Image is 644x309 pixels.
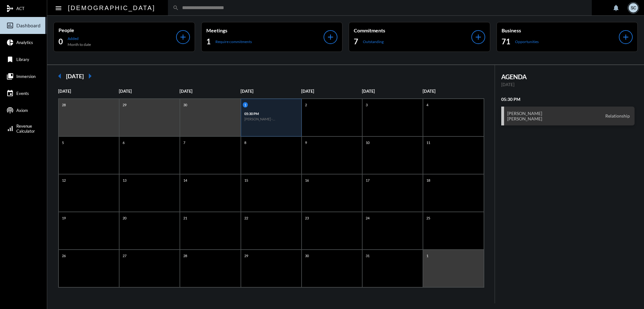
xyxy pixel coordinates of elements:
mat-icon: add [326,33,335,41]
p: 1 [425,253,430,258]
p: 29 [243,253,250,258]
p: 31 [364,253,371,258]
p: 19 [60,215,67,221]
p: 30 [303,253,310,258]
mat-icon: add [179,33,187,41]
p: 14 [182,178,189,183]
mat-icon: collections_bookmark [6,73,14,80]
mat-icon: Side nav toggle icon [55,4,62,12]
p: 18 [425,178,432,183]
mat-icon: notifications [612,4,620,12]
div: SC [629,3,638,13]
p: 2 [303,102,308,108]
h2: 05:30 PM [501,97,635,102]
mat-icon: bookmark [6,56,14,63]
span: Library [16,57,29,62]
mat-icon: signal_cellular_alt [6,125,14,132]
p: [DATE] [241,89,301,94]
p: 28 [60,102,67,108]
mat-icon: pie_chart [6,39,14,46]
p: 4 [425,102,430,108]
p: 16 [303,178,310,183]
p: Meetings [206,27,324,33]
span: Events [16,91,29,96]
h3: [PERSON_NAME] [PERSON_NAME] [507,111,542,121]
p: 27 [121,253,128,258]
mat-icon: event [6,90,14,97]
h2: 1 [206,36,211,47]
h2: 7 [354,36,358,47]
h2: 0 [58,36,63,47]
p: 6 [121,140,126,145]
p: 7 [182,140,187,145]
mat-icon: arrow_right [84,70,96,82]
p: [DATE] [501,82,635,87]
span: Axiom [16,108,28,113]
span: Immersion [16,74,36,79]
p: [DATE] [423,89,483,94]
p: 05:30 PM [244,112,298,116]
p: 9 [303,140,308,145]
p: Added [68,36,91,41]
p: 10 [364,140,371,145]
p: Month to date [68,42,91,47]
p: 25 [425,215,432,221]
p: 13 [121,178,128,183]
p: [DATE] [119,89,180,94]
mat-icon: add [474,33,483,41]
p: 8 [243,140,248,145]
h2: AGENDA [501,73,635,80]
mat-icon: insert_chart_outlined [6,22,14,29]
p: 1 [243,102,248,108]
p: 24 [364,215,371,221]
p: 30 [182,102,189,108]
h2: 71 [502,36,510,47]
mat-icon: podcasts [6,107,14,114]
p: [DATE] [58,89,119,94]
mat-icon: arrow_left [53,70,66,82]
span: Relationship [604,113,631,119]
h2: [DEMOGRAPHIC_DATA] [68,3,155,13]
p: 29 [121,102,128,108]
mat-icon: mediation [6,5,14,12]
p: Opportunities [515,39,539,44]
p: Require commitments [215,39,252,44]
p: 12 [60,178,67,183]
p: 26 [60,253,67,258]
h6: [PERSON_NAME] - [PERSON_NAME] - Relationship [244,117,298,121]
p: [DATE] [180,89,240,94]
p: Commitments [354,27,471,33]
p: 23 [303,215,310,221]
p: 22 [243,215,250,221]
h2: [DATE] [66,73,84,80]
p: 28 [182,253,189,258]
span: Dashboard [16,23,41,28]
p: Outstanding [363,39,384,44]
p: 17 [364,178,371,183]
p: 5 [60,140,65,145]
mat-icon: search [173,5,179,11]
p: [DATE] [362,89,423,94]
span: Revenue Calculator [16,124,35,134]
mat-icon: add [621,33,630,41]
p: 3 [364,102,369,108]
p: 20 [121,215,128,221]
p: 21 [182,215,189,221]
p: People [58,27,176,33]
p: Business [502,27,619,33]
span: ACT [16,6,25,11]
button: Toggle sidenav [52,2,65,14]
p: 15 [243,178,250,183]
p: 11 [425,140,432,145]
span: Analytics [16,40,33,45]
p: [DATE] [301,89,362,94]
